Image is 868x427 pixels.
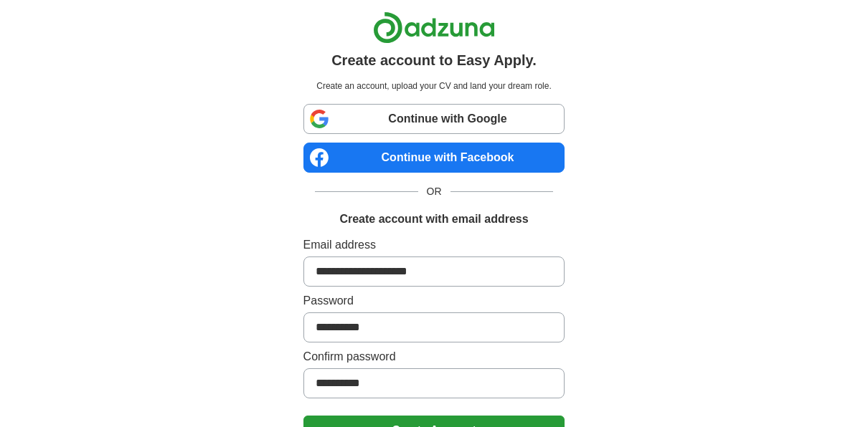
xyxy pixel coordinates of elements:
a: Continue with Facebook [303,143,565,173]
a: Continue with Google [303,104,565,134]
p: Create an account, upload your CV and land your dream role. [306,80,562,92]
label: Confirm password [303,348,565,365]
h1: Create account with email address [339,211,528,228]
h1: Create account to Easy Apply. [331,49,537,71]
label: Password [303,292,565,310]
label: Email address [303,236,565,254]
img: Adzuna logo [373,11,495,44]
span: OR [418,184,450,199]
